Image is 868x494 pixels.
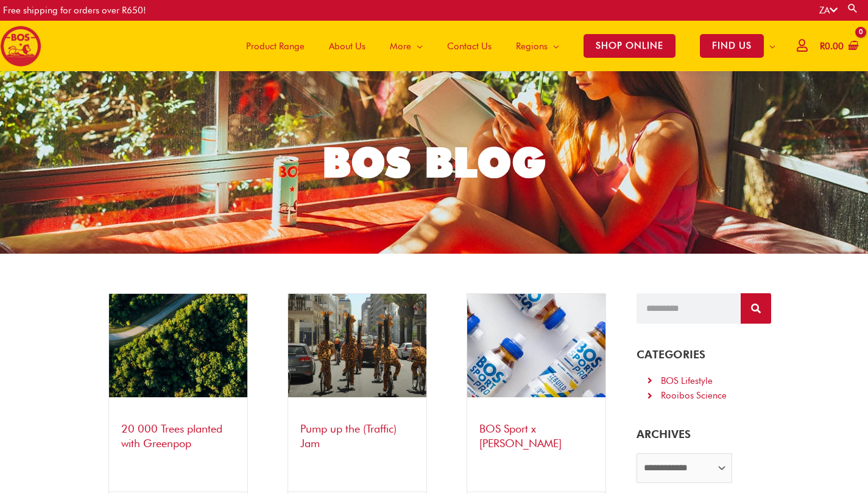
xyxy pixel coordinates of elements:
img: BOS Giraffes in Cape Town 2 [288,294,426,397]
a: More [378,21,435,71]
span: Regions [516,28,548,64]
button: Search [741,293,771,324]
nav: Site Navigation [225,21,788,71]
div: Rooibos Science [661,388,727,403]
a: View Shopping Cart, empty [817,33,859,60]
a: About Us [317,21,378,71]
span: Product Range [246,28,305,64]
h1: BOS BLOG [100,134,768,191]
a: Product Range [234,21,317,71]
span: SHOP ONLINE [584,34,676,58]
a: 20 000 Trees planted with Greenpop [121,422,222,449]
a: Rooibos Science [646,388,762,403]
h5: ARCHIVES [637,428,771,441]
span: Contact Us [447,28,492,64]
a: ZA [819,5,838,16]
a: BOS Lifestyle [646,374,762,389]
a: Contact Us [435,21,504,71]
span: FIND US [700,34,764,58]
span: More [390,28,411,64]
a: BOS Sport x [PERSON_NAME] [479,422,562,449]
a: SHOP ONLINE [571,21,688,71]
bdi: 0.00 [820,41,844,52]
a: Search button [847,2,859,14]
a: Regions [504,21,571,71]
h4: CATEGORIES [637,348,771,361]
span: R [820,41,825,52]
a: Pump up the (Traffic) Jam [300,422,397,449]
span: About Us [329,28,365,64]
div: BOS Lifestyle [661,374,713,389]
